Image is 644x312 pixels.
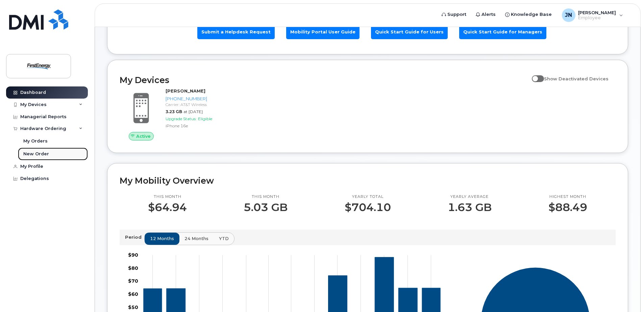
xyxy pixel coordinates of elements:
p: 1.63 GB [448,201,492,213]
div: [PHONE_NUMBER] [166,96,235,102]
tspan: $70 [128,278,138,284]
div: iPhone 16e [166,123,235,129]
p: Yearly total [345,194,391,200]
iframe: Messenger Launcher [615,283,639,307]
span: YTD [219,235,229,242]
span: at [DATE] [183,109,203,114]
a: Support [437,8,471,21]
span: 24 months [184,235,208,242]
div: Carrier: AT&T Wireless [166,102,235,107]
span: Knowledge Base [511,11,552,18]
div: Jeffrey Neal [557,8,628,22]
a: Quick Start Guide for Users [371,25,448,39]
tspan: $80 [128,265,138,271]
span: Upgrade Status: [166,116,197,121]
a: Active[PERSON_NAME][PHONE_NUMBER]Carrier: AT&T Wireless3.23 GBat [DATE]Upgrade Status:EligibleiPh... [120,88,238,140]
tspan: $60 [128,291,138,297]
span: Eligible [198,116,212,121]
p: Period [125,234,144,240]
p: $704.10 [345,201,391,213]
p: Yearly average [448,194,492,200]
p: $64.94 [148,201,187,213]
a: Quick Start Guide for Managers [459,25,546,39]
tspan: $50 [128,304,138,310]
span: 3.23 GB [166,109,182,114]
a: Alerts [471,8,500,21]
input: Show Deactivated Devices [532,72,537,78]
span: Alerts [481,11,496,18]
p: This month [244,194,288,200]
p: Highest month [548,194,587,200]
a: Mobility Portal User Guide [286,25,360,39]
a: Knowledge Base [500,8,556,21]
span: Active [136,133,151,139]
strong: [PERSON_NAME] [166,88,205,94]
span: [PERSON_NAME] [578,10,616,15]
a: Submit a Helpdesk Request [197,25,275,39]
span: Employee [578,15,616,21]
p: $88.49 [548,201,587,213]
h2: My Devices [120,75,528,85]
span: JN [565,11,572,19]
span: Show Deactivated Devices [544,76,609,81]
span: Support [447,11,466,18]
p: 5.03 GB [244,201,288,213]
tspan: $90 [128,252,138,258]
h2: My Mobility Overview [120,176,616,186]
p: This month [148,194,187,200]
